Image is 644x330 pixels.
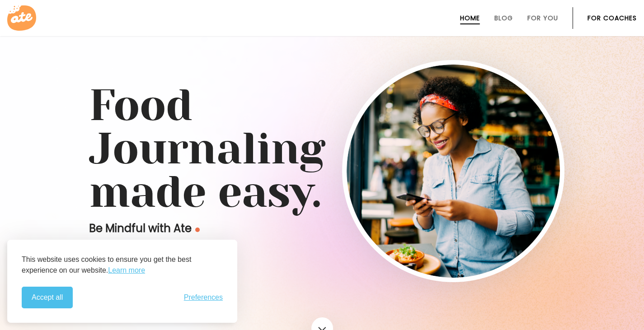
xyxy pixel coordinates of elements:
[527,14,558,22] a: For You
[184,293,223,302] button: Toggle preferences
[22,254,223,276] p: This website uses cookies to ensure you get the best experience on our website.
[460,14,480,22] a: Home
[89,84,555,214] h1: Food Journaling made easy.
[184,293,223,302] span: Preferences
[108,265,145,276] a: Learn more
[347,65,560,278] img: home-hero-img-rounded.png
[494,14,513,22] a: Blog
[588,14,637,22] a: For Coaches
[89,221,342,236] p: Be Mindful with Ate
[22,287,73,308] button: Accept all cookies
